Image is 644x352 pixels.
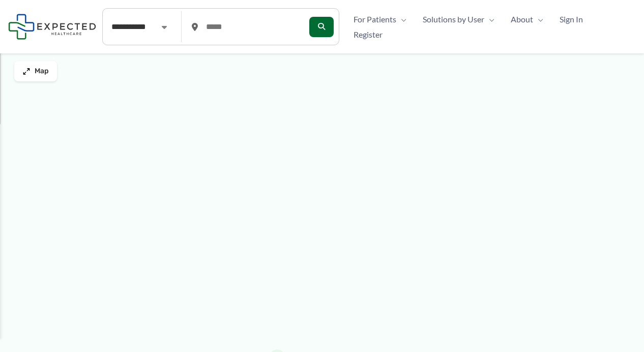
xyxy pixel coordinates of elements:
span: About [511,12,533,27]
span: Menu Toggle [484,12,494,27]
a: Register [345,27,391,42]
a: For PatientsMenu Toggle [345,12,415,27]
span: Sign In [560,12,583,27]
span: Menu Toggle [533,12,543,27]
a: Sign In [551,12,591,27]
span: Solutions by User [423,12,484,27]
a: AboutMenu Toggle [503,12,551,27]
span: Menu Toggle [396,12,406,27]
span: For Patients [354,12,396,27]
a: Solutions by UserMenu Toggle [415,12,503,27]
button: Map [14,61,57,81]
span: Register [354,27,383,42]
img: Expected Healthcare Logo - side, dark font, small [8,14,96,40]
img: Maximize [22,67,31,75]
span: Map [35,67,49,76]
